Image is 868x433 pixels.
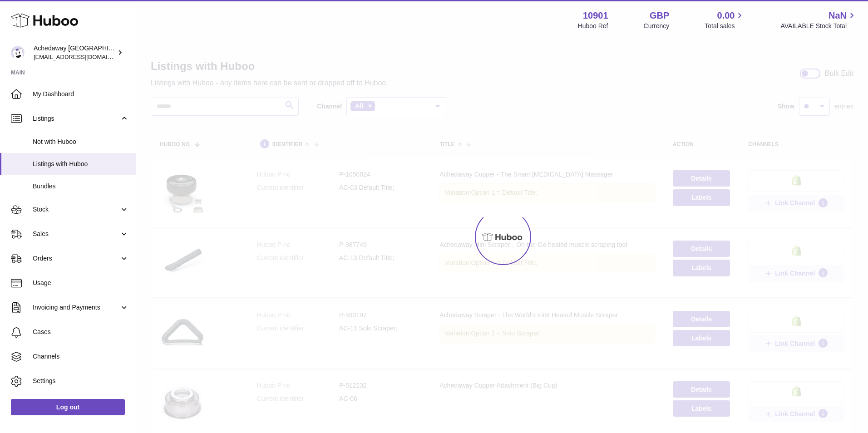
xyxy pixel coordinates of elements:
[33,182,129,191] span: Bundles
[33,352,129,361] span: Channels
[705,22,745,30] span: Total sales
[650,10,669,22] strong: GBP
[780,22,857,30] span: AVAILABLE Stock Total
[34,53,133,60] span: [EMAIL_ADDRESS][DOMAIN_NAME]
[33,254,119,263] span: Orders
[583,10,608,22] strong: 10901
[34,44,115,61] div: Achedaway [GEOGRAPHIC_DATA]
[717,10,735,22] span: 0.00
[33,328,129,336] span: Cases
[33,138,129,146] span: Not with Huboo
[33,160,129,168] span: Listings with Huboo
[578,22,608,30] div: Huboo Ref
[11,399,125,415] a: Log out
[829,10,847,22] span: NaN
[644,22,670,30] div: Currency
[33,114,119,123] span: Listings
[33,303,119,312] span: Invoicing and Payments
[33,279,129,287] span: Usage
[780,10,857,30] a: NaN AVAILABLE Stock Total
[705,10,745,30] a: 0.00 Total sales
[33,205,119,214] span: Stock
[33,230,119,238] span: Sales
[11,46,25,59] img: internalAdmin-10901@internal.huboo.com
[33,377,129,385] span: Settings
[33,90,129,98] span: My Dashboard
